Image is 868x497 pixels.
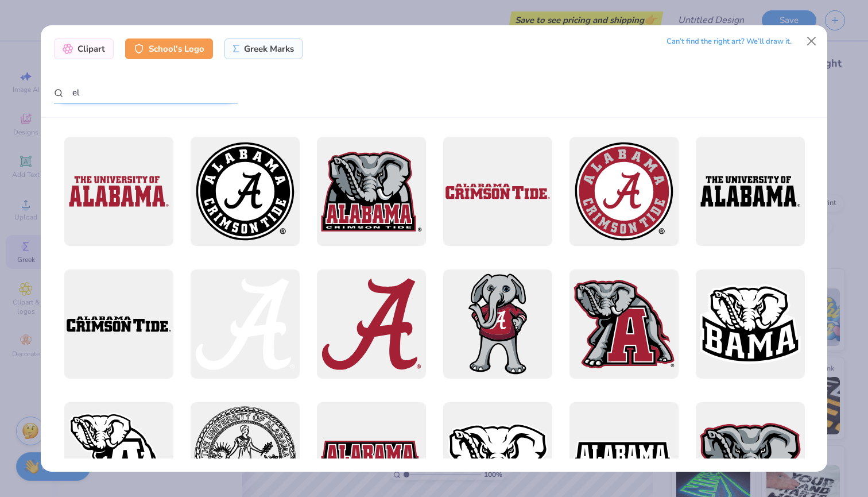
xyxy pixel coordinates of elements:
div: Can’t find the right art? We’ll draw it. [666,32,792,52]
button: Close [801,30,823,52]
div: Clipart [54,38,114,59]
div: School's Logo [125,38,213,59]
input: Search by name [54,82,238,103]
div: Greek Marks [224,38,303,59]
